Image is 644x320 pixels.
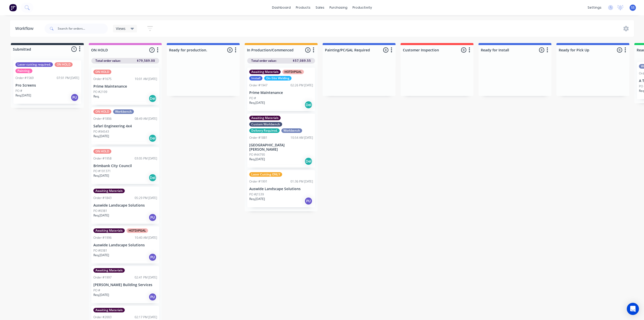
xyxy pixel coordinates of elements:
[249,197,265,201] p: Req. [DATE]
[127,228,148,233] div: HOTDIPGAL
[149,213,157,222] div: PU
[247,68,315,111] div: Awaiting MaterialsHOTDIPGALInstallOn-Site WeldingOrder #194702:26 PM [DATE]Prime MaintenancePO #R...
[249,128,280,133] div: Delivery Required.
[58,24,108,34] input: Search for orders...
[15,62,53,67] div: Laser cutting required.
[57,76,79,80] div: 07:01 PM [DATE]
[269,4,293,11] a: dashboard
[55,62,73,67] div: ON HOLD
[249,91,313,95] p: Prime Maintenance
[249,135,267,140] div: Order #1881
[93,248,107,253] p: PO #0381
[116,26,126,31] span: Views
[149,293,157,301] div: PU
[93,209,107,213] p: PO #0381
[249,70,281,74] div: Awaiting Materials
[264,76,292,81] div: On-Site Welding
[93,124,157,128] p: Safari Engineering 4x4
[304,101,313,109] div: Del
[93,228,125,233] div: Awaiting Materials
[249,122,282,127] div: Custom Workbench
[93,129,109,134] p: PO #94543
[135,196,157,200] div: 05:29 PM [DATE]
[93,90,107,94] p: PO #2109
[251,58,277,63] span: Total order value:
[249,116,281,120] div: Awaiting Materials
[135,235,157,240] div: 10:40 AM [DATE]
[135,275,157,280] div: 02:41 PM [DATE]
[93,196,112,200] div: Order #1843
[249,76,262,81] div: Install
[249,172,282,177] div: Laser Cutting ONLY
[631,5,635,10] span: SS
[93,94,99,99] p: Req.
[313,4,327,11] div: sales
[293,58,311,63] span: $57,089.55
[93,203,157,208] p: Auswide Landscape Solutions
[15,76,34,80] div: Order #1569
[304,197,313,205] div: PU
[93,283,157,287] p: [PERSON_NAME] Building Services
[350,4,375,11] div: productivity
[290,179,313,184] div: 01:36 PM [DATE]
[304,157,313,165] div: Del
[93,275,112,280] div: Order #1997
[149,94,157,103] div: Del
[93,189,125,193] div: Awaiting Materials
[93,253,109,257] p: Req. [DATE]
[91,68,159,105] div: ON HOLDOrder #167510:01 AM [DATE]Prime MaintenancePO #2109Req.Del
[249,83,267,88] div: Order #1947
[93,173,109,178] p: Req. [DATE]
[247,170,315,207] div: Laser Cutting ONLYOrder #199101:36 PM [DATE]Auswide Landscape SolutionsPO #J1539Req.[DATE]PU
[149,174,157,182] div: Del
[290,135,313,140] div: 10:54 AM [DATE]
[93,149,111,154] div: ON HOLD
[93,288,100,293] p: PO #
[93,70,111,74] div: ON HOLD
[282,70,304,74] div: HOTDIPGAL
[13,60,81,104] div: Laser cutting required.ON HOLDPainting.Order #156907:01 PM [DATE]Pro ScreensPO #Req.[DATE]PU
[135,156,157,161] div: 03:05 PM [DATE]
[91,187,159,224] div: Awaiting MaterialsOrder #184305:29 PM [DATE]Auswide Landscape SolutionsPO #0381Req.[DATE]PU
[293,4,313,11] div: products
[327,4,350,11] div: purchasing
[93,293,109,297] p: Req. [DATE]
[249,96,256,101] p: PO #
[627,303,639,315] div: Open Intercom Messenger
[91,266,159,303] div: Awaiting MaterialsOrder #199702:41 PM [DATE][PERSON_NAME] Building ServicesPO #Req.[DATE]PU
[249,187,313,191] p: Auswide Landscape Solutions
[93,235,112,240] div: Order #1996
[93,268,125,273] div: Awaiting Materials
[15,26,36,32] div: Workflow
[149,134,157,142] div: Del
[15,93,31,98] p: Req. [DATE]
[93,84,157,89] p: Prime Maintenance
[95,58,121,63] span: Total order value:
[93,77,112,81] div: Order #1675
[91,107,159,145] div: ON HOLDWorkbenchOrder #180608:49 AM [DATE]Safari Engineering 4x4PO #94543Req.[DATE]Del
[137,58,155,63] span: $79,589.00
[9,4,17,11] img: Factory
[247,114,315,168] div: Awaiting MaterialsCustom WorkbenchDelivery Required.WorkbenchOrder #188110:54 AM [DATE][GEOGRAPHI...
[71,93,79,102] div: PU
[249,143,313,152] p: [GEOGRAPHIC_DATA][PERSON_NAME]
[93,134,109,138] p: Req. [DATE]
[91,226,159,264] div: Awaiting MaterialsHOTDIPGALOrder #199610:40 AM [DATE]Auswide Landscape SolutionsPO #0381Req.[DATE]PU
[135,315,157,319] div: 02:17 PM [DATE]
[93,109,111,114] div: ON HOLD
[93,116,112,121] div: Order #1806
[93,213,109,218] p: Req. [DATE]
[281,128,302,133] div: Workbench
[93,169,111,173] p: PO #191371
[93,156,112,161] div: Order #1958
[93,315,112,319] div: Order #2003
[249,101,265,105] p: Req. [DATE]
[149,253,157,261] div: PU
[93,243,157,247] p: Auswide Landscape Solutions
[135,77,157,81] div: 10:01 AM [DATE]
[135,116,157,121] div: 08:49 AM [DATE]
[15,83,79,88] p: Pro Screens
[93,308,125,312] div: Awaiting Materials
[15,69,32,73] div: Painting.
[91,147,159,184] div: ON HOLDOrder #195803:05 PM [DATE]Brimbank City CouncilPO #191371Req.[DATE]Del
